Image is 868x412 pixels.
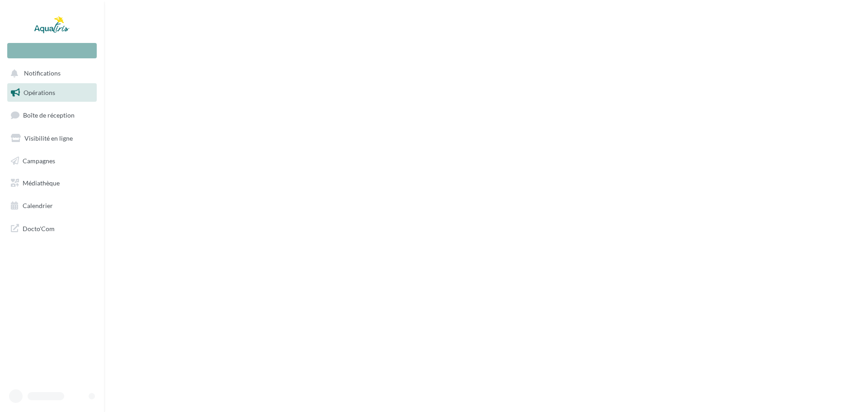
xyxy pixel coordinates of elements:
[24,70,61,77] span: Notifications
[24,89,55,96] span: Opérations
[5,83,99,102] a: Opérations
[7,43,97,58] div: Nouvelle campagne
[24,134,73,142] span: Visibilité en ligne
[23,179,60,187] span: Médiathèque
[5,174,99,193] a: Médiathèque
[23,202,53,209] span: Calendrier
[5,152,99,170] a: Campagnes
[23,111,75,119] span: Boîte de réception
[5,105,99,125] a: Boîte de réception
[23,223,55,234] span: Docto'Com
[5,196,99,215] a: Calendrier
[5,219,99,238] a: Docto'Com
[5,129,99,148] a: Visibilité en ligne
[23,156,55,164] span: Campagnes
